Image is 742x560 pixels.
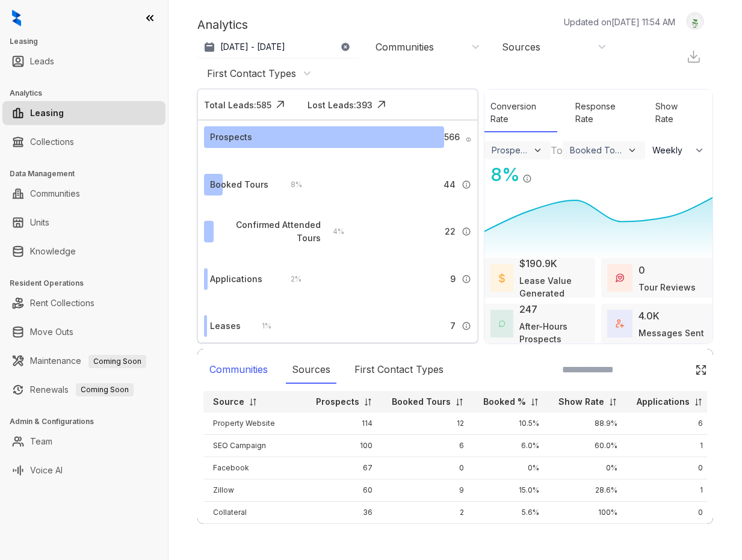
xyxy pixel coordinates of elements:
div: 1 % [250,319,271,333]
div: Sources [502,40,540,54]
li: Team [2,429,165,454]
div: Conversion Rate [484,94,557,132]
td: 15.0% [474,479,549,502]
p: Show Rate [558,396,604,408]
li: Units [2,211,165,235]
div: 0 [638,263,645,277]
img: logo [12,10,21,26]
a: Units [30,211,49,235]
a: RenewalsComing Soon [30,378,134,402]
img: Download [686,49,701,64]
td: 0 [627,524,713,546]
li: Leasing [2,101,165,125]
div: First Contact Types [207,67,296,80]
li: Leads [2,49,165,73]
img: sorting [363,398,373,407]
div: Booked Tours [570,145,624,155]
span: 7 [450,319,456,333]
p: Source [213,396,244,408]
p: [DATE] - [DATE] [220,41,285,53]
td: SEO Campaign [203,435,306,457]
div: 247 [519,302,537,316]
a: Leads [30,49,54,73]
img: Info [462,274,471,284]
td: 5.6% [474,502,549,524]
div: Prospects [492,145,530,155]
img: Info [462,321,471,331]
img: TourReviews [616,274,624,282]
img: ViewFilterArrow [532,145,543,156]
h3: Analytics [10,88,168,99]
span: Coming Soon [88,355,146,368]
div: 4 % [321,225,344,238]
span: Weekly [652,144,689,156]
td: 32 [306,524,382,546]
a: Communities [30,182,80,206]
div: Leases [210,319,241,333]
div: Sources [286,356,336,384]
h3: Resident Operations [10,278,168,289]
h3: Leasing [10,36,168,47]
div: 8 % [279,178,302,191]
img: SearchIcon [670,365,680,375]
div: Confirmed Attended Tours [210,218,321,245]
li: Maintenance [2,349,165,373]
div: 4.0K [638,309,660,323]
img: sorting [608,398,617,407]
a: Leasing [30,101,64,125]
a: Collections [30,130,74,154]
td: 12 [382,413,474,435]
img: AfterHoursConversations [499,320,505,327]
img: Click Icon [373,96,391,114]
td: 0% [474,457,549,479]
td: 0 [627,457,713,479]
img: sorting [694,398,703,407]
button: Weekly [645,140,713,161]
img: Click Icon [532,163,550,181]
p: Applications [637,396,690,408]
td: 6 [382,435,474,457]
td: 0 [382,457,474,479]
div: After-Hours Prospects [519,320,589,345]
a: Team [30,429,52,454]
img: Info [462,227,471,236]
span: 566 [444,131,460,144]
td: Google Ads [203,524,306,546]
div: Communities [203,356,274,384]
div: Tour Reviews [638,281,696,294]
img: Info [522,174,532,183]
td: 2 [382,502,474,524]
p: Prospects [316,396,359,408]
p: Booked Tours [392,396,451,408]
div: Communities [376,40,434,54]
img: Info [462,180,471,189]
div: Lease Value Generated [519,274,590,300]
td: 100 [306,435,382,457]
img: Click Icon [271,96,289,114]
img: Info [466,137,471,142]
td: 5 [382,524,474,546]
td: Facebook [203,457,306,479]
td: 1 [627,435,713,457]
li: Voice AI [2,458,165,482]
td: 60 [306,479,382,502]
div: First Contact Types [348,356,450,384]
p: Booked % [483,396,526,408]
button: [DATE] - [DATE] [197,36,360,58]
img: sorting [530,398,539,407]
p: Analytics [197,16,248,34]
img: TotalFum [616,319,624,328]
a: Rent Collections [30,291,94,315]
td: 1 [627,479,713,502]
td: 6.0% [474,435,549,457]
div: 8 % [484,161,520,188]
a: Knowledge [30,239,76,263]
li: Rent Collections [2,291,165,315]
td: 0% [549,457,627,479]
td: Property Website [203,413,306,435]
div: Lost Leads: 393 [308,99,373,111]
div: Response Rate [569,94,637,132]
div: Prospects [210,131,252,144]
img: UserAvatar [687,15,703,28]
div: $190.9K [519,256,557,271]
